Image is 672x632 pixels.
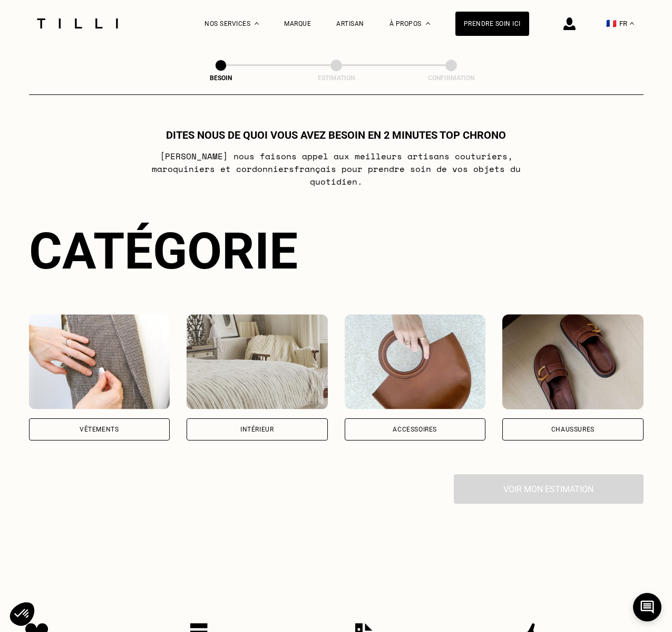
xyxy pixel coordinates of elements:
[336,20,364,27] a: Artisan
[80,426,119,433] div: Vêtements
[455,12,529,36] a: Prendre soin ici
[345,314,486,409] img: Accessoires
[284,20,311,27] a: Marque
[168,74,274,82] div: Besoin
[284,74,389,82] div: Estimation
[393,426,437,433] div: Accessoires
[166,129,506,141] h1: Dites nous de quoi vous avez besoin en 2 minutes top chrono
[29,314,170,409] img: Vêtements
[606,18,617,28] span: 🇫🇷
[240,426,274,433] div: Intérieur
[29,222,644,281] div: Catégorie
[502,314,644,409] img: Chaussures
[563,17,576,30] img: icône connexion
[426,22,430,25] img: Menu déroulant à propos
[33,18,122,28] img: Logo du service de couturière Tilli
[127,150,545,188] p: [PERSON_NAME] nous faisons appel aux meilleurs artisans couturiers , maroquiniers et cordonniers ...
[398,74,504,82] div: Confirmation
[551,426,595,433] div: Chaussures
[630,22,634,25] img: menu déroulant
[255,22,259,25] img: Menu déroulant
[187,314,328,409] img: Intérieur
